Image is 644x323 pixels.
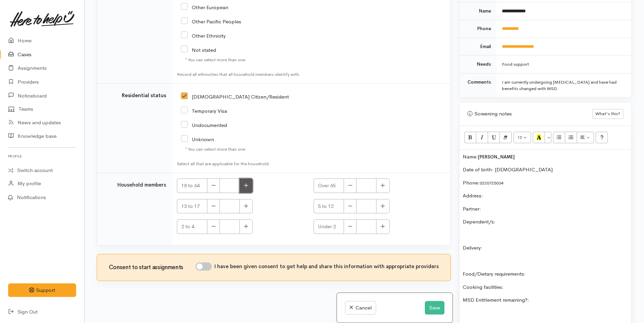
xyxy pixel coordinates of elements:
input: 2 to 4 [220,219,240,234]
label: [DEMOGRAPHIC_DATA] Citizen/Resident [181,94,289,99]
span: [PERSON_NAME] [478,154,515,160]
h6: Profile [8,152,76,161]
button: Ordered list (CTRL+SHIFT+NUM8) [565,132,577,143]
button: What's this? [592,109,623,119]
small: * You can select more than one [185,146,245,153]
p: Phone: [463,179,628,187]
button: Italic (CTRL+I) [476,132,488,143]
label: Other European [181,5,228,10]
button: Help [596,132,608,143]
h3: Consent to start assignments [109,264,195,271]
input: 18 to 64 [220,178,240,193]
td: Email [459,38,497,56]
p: Delivery: [463,244,628,252]
button: Font Size [513,132,531,143]
label: Unknown [181,137,214,142]
td: Comments [459,73,497,98]
button: Save [425,301,444,315]
span: Under 2 [314,219,344,234]
label: Temporary Visa [181,108,227,113]
div: I am currently undergoing [MEDICAL_DATA] and have had benefits changed with MSD. [502,79,623,92]
span: 18 to 64 [177,178,207,193]
label: Household members [117,181,166,189]
p: Cooking facilities: [463,283,628,291]
div: Food support [502,61,623,68]
label: Other Ethnicity [181,33,226,38]
button: Unordered list (CTRL+SHIFT+NUM7) [553,132,565,143]
button: Paragraph [577,132,594,143]
input: 13 to 17 [220,199,240,214]
span: 15 [517,134,522,140]
span: 13 to 17 [177,199,207,214]
small: * You can select more than one [185,57,245,63]
td: Name [459,2,497,20]
span: 5 to 12 [314,199,344,214]
p: Partner: [463,205,628,213]
input: Over 65 [356,178,376,193]
p: Food/Dietary requirements: [463,270,628,278]
label: Residential status [122,92,166,100]
button: Remove Font Style (CTRL+\) [500,132,512,143]
button: Bold (CTRL+B) [464,132,477,143]
a: 0220725034 [480,180,503,186]
button: More Color [545,132,551,143]
span: Over 65 [314,178,344,193]
label: Undocumented [181,123,227,128]
button: Underline (CTRL+U) [488,132,500,143]
p: Address: [463,192,628,200]
td: Needs [459,56,497,73]
a: Cancel [345,301,376,315]
p: Dependent/s: [463,218,628,226]
small: Record all ethnicities that all household members identify with. [177,71,442,78]
small: Select all that are applicable for the household. [177,160,354,167]
td: Phone [459,20,497,38]
label: Not stated [181,47,216,52]
p: Name: [463,153,628,161]
button: Support [8,283,76,297]
input: Under 2 [356,219,376,234]
div: Screening notes [467,110,592,118]
button: Recent Color [533,132,545,143]
input: 5 to 12 [356,199,376,214]
label: Other Pacific Peoples [181,19,241,24]
p: Date of birth: [DEMOGRAPHIC_DATA] [463,166,628,174]
span: 2 to 4 [177,219,207,234]
p: MSD Entitlement remaining?: [463,296,628,304]
label: I have been given consent to get help and share this information with appropriate providers [214,263,439,271]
